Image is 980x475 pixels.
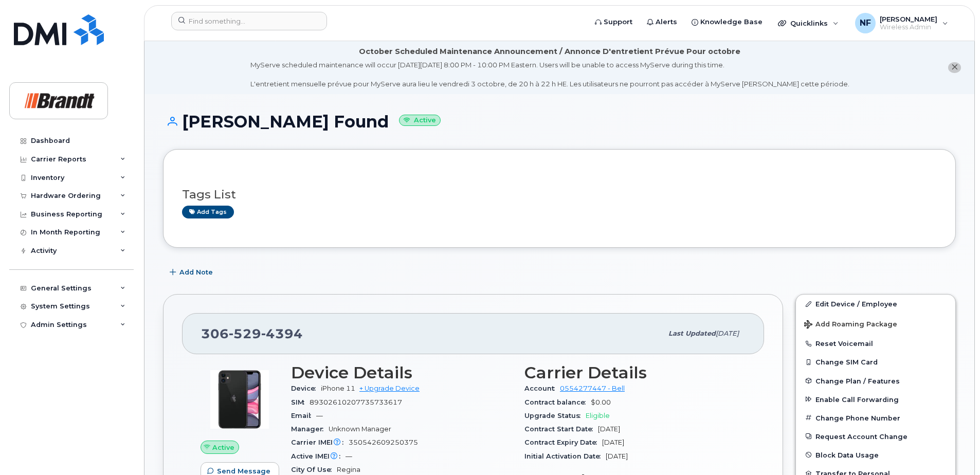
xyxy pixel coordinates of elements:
span: Account [524,385,560,392]
span: Upgrade Status [524,412,586,419]
h3: Tags List [182,188,937,201]
div: MyServe scheduled maintenance will occur [DATE][DATE] 8:00 PM - 10:00 PM Eastern. Users will be u... [250,60,849,89]
span: iPhone 11 [321,385,355,392]
span: Device [291,385,321,392]
span: [DATE] [606,452,628,460]
button: Change Plan / Features [796,372,955,390]
span: 350542609250375 [349,439,418,446]
span: — [316,412,323,419]
a: Edit Device / Employee [796,295,955,313]
span: Regina [337,466,360,473]
span: Contract Expiry Date [524,439,602,446]
span: 529 [229,326,261,341]
span: Add Note [179,267,213,277]
button: Reset Voicemail [796,334,955,353]
span: Add Roaming Package [804,320,897,330]
button: Enable Call Forwarding [796,390,955,409]
span: [DATE] [602,439,624,446]
span: [DATE] [716,330,739,337]
span: Email [291,412,316,419]
button: Change Phone Number [796,409,955,427]
span: 89302610207735733617 [310,398,402,406]
span: Active [212,443,234,452]
button: Request Account Change [796,427,955,446]
button: Change SIM Card [796,353,955,371]
button: Add Roaming Package [796,313,955,334]
h1: [PERSON_NAME] Found [163,113,956,131]
a: 0554277447 - Bell [560,385,625,392]
small: Active [399,115,441,126]
button: close notification [948,62,961,73]
h3: Device Details [291,363,512,382]
h3: Carrier Details [524,363,746,382]
span: 306 [201,326,303,341]
span: Contract balance [524,398,591,406]
span: $0.00 [591,398,611,406]
img: iPhone_11.jpg [209,369,270,430]
span: 4394 [261,326,303,341]
span: Initial Activation Date [524,452,606,460]
span: Unknown Manager [329,425,391,433]
button: Add Note [163,263,222,282]
span: Active IMEI [291,452,346,460]
span: [DATE] [598,425,620,433]
span: Carrier IMEI [291,439,349,446]
span: Change Plan / Features [815,377,900,385]
span: SIM [291,398,310,406]
div: October Scheduled Maintenance Announcement / Annonce D'entretient Prévue Pour octobre [359,46,740,57]
a: Add tags [182,206,234,218]
button: Block Data Usage [796,446,955,464]
span: Enable Call Forwarding [815,395,899,403]
span: City Of Use [291,466,337,473]
span: Contract Start Date [524,425,598,433]
span: Last updated [668,330,716,337]
span: — [346,452,352,460]
span: Manager [291,425,329,433]
a: + Upgrade Device [359,385,420,392]
span: Eligible [586,412,610,419]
